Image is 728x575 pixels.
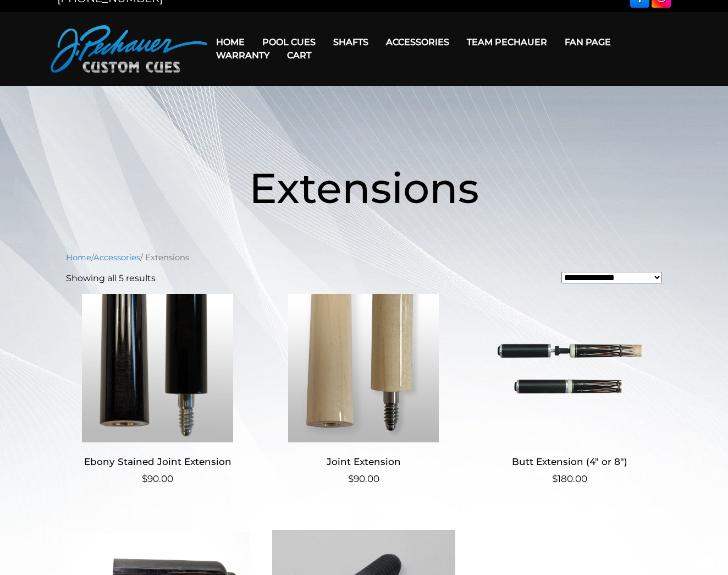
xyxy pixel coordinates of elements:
a: Pool Cues [253,28,324,56]
bdi: 90.00 [142,473,173,484]
bdi: 90.00 [348,473,379,484]
h2: Joint Extension [272,451,455,472]
a: Fan Page [556,28,620,56]
select: Shop order [561,272,662,283]
img: Pechauer Custom Cues [51,25,207,73]
a: Cart [278,41,320,69]
img: Joint Extension [272,294,455,442]
img: Butt Extension (4" or 8") [478,294,661,442]
a: Accessories [93,253,140,262]
span: $ [348,473,354,484]
a: Joint Extension $90.00 [272,294,455,486]
a: Shafts [324,28,377,56]
a: Butt Extension (4″ or 8″) $180.00 [478,294,661,486]
a: Home [207,28,253,56]
a: Ebony Stained Joint Extension $90.00 [66,294,249,486]
p: Showing all 5 results [66,272,156,285]
a: Warranty [207,41,278,69]
bdi: 180.00 [552,473,587,484]
a: Home [66,253,91,262]
span: Extensions [249,162,479,213]
span: $ [142,473,147,484]
span: $ [552,473,558,484]
a: Team Pechauer [458,28,556,56]
nav: Breadcrumb [66,251,662,264]
h2: Ebony Stained Joint Extension [66,451,249,472]
a: Accessories [377,28,458,56]
h2: Butt Extension (4″ or 8″) [478,451,661,472]
img: Ebony Stained Joint Extension [66,294,249,442]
